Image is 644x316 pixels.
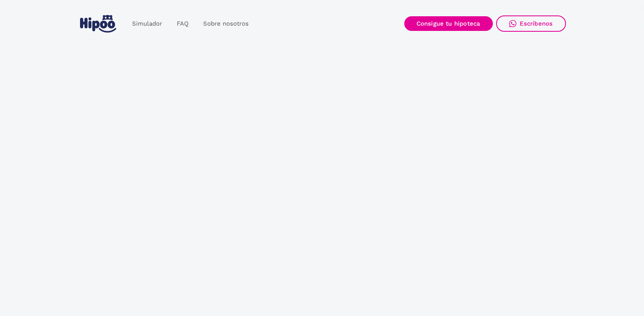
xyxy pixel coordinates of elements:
a: Consigue tu hipoteca [404,16,493,31]
div: Escríbenos [520,20,553,27]
a: Sobre nosotros [196,16,256,32]
a: Escríbenos [496,15,566,32]
a: FAQ [169,16,196,32]
a: Simulador [125,16,169,32]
